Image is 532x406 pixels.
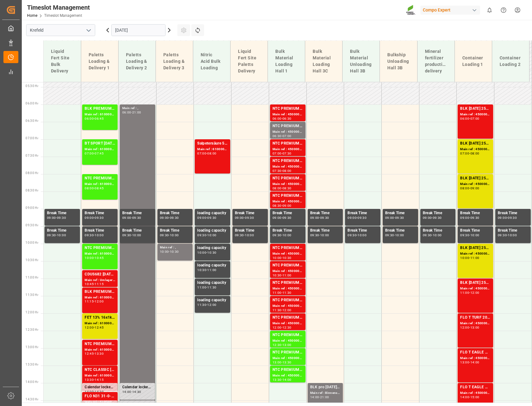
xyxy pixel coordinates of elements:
[385,49,412,74] div: Bulkship Unloading Hall 3B
[423,234,432,237] div: 09:30
[273,204,282,207] div: 08:30
[507,216,508,219] div: -
[26,293,38,297] span: 11:30 Hr
[235,210,265,216] div: Break Time
[85,289,115,295] div: BLK PREMIUM [DATE] 25kg(x40)D,EN,PL,FNLNTC PREMIUM [DATE] 25kg (x40) D,EN,PLNTC PREMIUM [DATE]+3+...
[84,25,93,35] button: open menu
[273,210,303,216] div: Break Time
[422,46,450,77] div: Mineral fertilizer production delivery
[320,216,329,219] div: 09:30
[47,210,77,216] div: Break Time
[95,300,104,303] div: 12:00
[273,169,282,172] div: 07:30
[319,216,320,219] div: -
[273,187,282,190] div: 08:00
[206,152,207,155] div: -
[170,250,179,253] div: 10:30
[282,291,282,294] div: -
[132,111,141,114] div: 21:00
[320,234,329,237] div: 10:00
[26,224,38,227] span: 09:30 Hr
[94,300,95,303] div: -
[460,228,491,234] div: Break Time
[47,228,77,234] div: Break Time
[95,256,104,259] div: 10:45
[273,344,282,346] div: 12:30
[420,6,480,15] div: Compo Expert
[273,182,303,187] div: Main ref : 4500000880, 2000000854
[245,216,254,219] div: 09:30
[85,234,94,237] div: 09:30
[348,228,378,234] div: Break Time
[206,269,207,271] div: -
[245,234,254,237] div: 10:00
[161,49,188,74] div: Paletts Loading & Delivery 3
[85,300,94,303] div: 11:15
[160,216,169,219] div: 09:00
[235,216,244,219] div: 09:00
[282,274,282,277] div: -
[57,216,66,219] div: 09:30
[85,321,115,326] div: Main ref : 6100001784, 2000001465
[26,328,38,331] span: 12:30 Hr
[85,228,115,234] div: Break Time
[273,256,282,259] div: 10:00
[273,234,282,237] div: 09:30
[85,106,115,112] div: BLK PREMIUM [DATE] 50kg(x21)D,EN,PL,FNLNTC PREMIUM [DATE] 25kg (x40) D,EN,PLFLO T CLUB [DATE] 25k...
[282,216,282,219] div: -
[498,210,528,216] div: Break Time
[310,46,337,77] div: Bulk Material Loading Hall 3C
[273,175,303,182] div: NTC PREMIUM [DATE]+3+TE BULK
[273,129,303,135] div: Main ref : 4500000877, 2000000854
[86,49,113,74] div: Paletts Loading & Delivery 1
[460,234,469,237] div: 09:30
[273,349,303,356] div: NTC PREMIUM [DATE]+3+TE BULK
[406,5,416,16] img: Screenshot%202023-09-29%20at%2010.02.21.png_1712312052.png
[244,216,245,219] div: -
[207,234,216,237] div: 10:00
[423,228,453,234] div: Break Time
[460,256,469,259] div: 10:00
[469,291,470,294] div: -
[26,84,38,88] span: 05:30 Hr
[273,321,303,326] div: Main ref : 4500000886, 2000000854
[273,147,303,152] div: Main ref : 4500000878, 2000000854
[27,3,90,12] div: Timeslot Management
[122,111,131,114] div: 06:00
[85,283,94,285] div: 10:45
[169,216,170,219] div: -
[310,228,341,234] div: Break Time
[85,256,94,259] div: 10:00
[282,344,292,346] div: 13:00
[497,3,511,17] button: Help Center
[206,303,207,306] div: -
[197,245,228,251] div: loading capacity
[469,117,470,120] div: -
[282,216,292,219] div: 09:30
[282,344,282,346] div: -
[273,245,303,251] div: NTC PREMIUM [DATE]+3+TE BULK
[85,141,115,147] div: BT SPORT [DATE] 25%UH 3M 25kg (x40) INTFLO T PERM [DATE] 25kg (x40) INTHAK Grün 20-5-10-2 25kg (x...
[273,117,282,120] div: 06:00
[26,206,38,210] span: 09:00 Hr
[85,326,94,329] div: 12:00
[470,326,479,329] div: 13:00
[385,228,416,234] div: Break Time
[273,274,282,277] div: 10:30
[385,210,416,216] div: Break Time
[423,210,453,216] div: Break Time
[206,216,207,219] div: -
[85,251,115,256] div: Main ref : 6100002040, 2000000223
[357,234,357,237] div: -
[282,187,292,190] div: 08:30
[423,216,432,219] div: 09:00
[94,256,95,259] div: -
[85,147,115,152] div: Main ref : 6100001659, 2000000603 2000001179;2000000603 2000000603;2000000616
[197,147,228,152] div: Main ref : 6100002045, 2000001550
[282,152,282,155] div: -
[27,13,37,18] a: Home
[460,251,491,256] div: Main ref : 4500000610, 2000000557
[26,241,38,244] span: 10:00 Hr
[497,52,524,70] div: Container Loading 2
[469,256,470,259] div: -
